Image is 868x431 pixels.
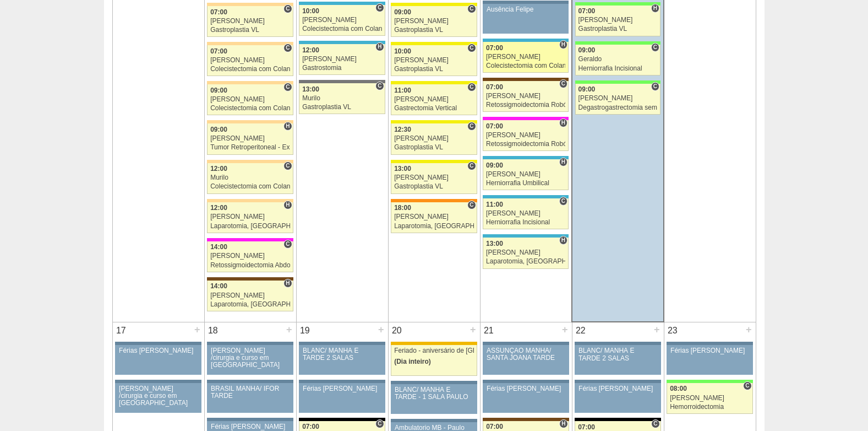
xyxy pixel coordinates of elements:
[299,41,385,44] div: Key: Neomater
[283,44,292,52] span: Consultório
[578,95,658,102] div: [PERSON_NAME]
[210,243,227,251] span: 14:00
[299,80,385,83] div: Key: Vitória
[394,135,474,142] div: [PERSON_NAME]
[119,385,198,407] div: [PERSON_NAME] /cirurgia e curso em [GEOGRAPHIC_DATA]
[483,238,569,268] a: H 13:00 [PERSON_NAME] Laparotomia, [GEOGRAPHIC_DATA], Drenagem, Bridas VL
[394,87,411,94] span: 11:00
[297,322,314,339] div: 19
[302,17,382,24] div: [PERSON_NAME]
[207,42,293,45] div: Key: Bartira
[210,282,227,290] span: 14:00
[578,347,657,362] div: BLANC/ MANHÃ E TARDE 2 SALAS
[560,322,570,337] div: +
[391,163,477,194] a: C 13:00 [PERSON_NAME] Gastroplastia VL
[394,165,411,173] span: 13:00
[302,95,382,102] div: Murilo
[210,204,227,212] span: 12:00
[394,66,474,73] div: Gastroplastia VL
[210,174,290,181] div: Murilo
[394,8,411,16] span: 09:00
[299,383,385,413] a: Férias [PERSON_NAME]
[483,4,569,34] a: Ausência Felipe
[299,345,385,375] a: BLANC/ MANHÃ E TARDE 2 SALAS
[207,45,293,76] a: C 07:00 [PERSON_NAME] Colecistectomia com Colangiografia VL
[394,47,411,55] span: 10:00
[559,419,567,428] span: Hospital
[302,7,319,15] span: 10:00
[391,123,477,154] a: C 12:30 [PERSON_NAME] Gastroplastia VL
[391,84,477,115] a: C 11:00 [PERSON_NAME] Gastrectomia Vertical
[486,53,565,61] div: [PERSON_NAME]
[486,423,503,430] span: 07:00
[483,1,569,4] div: Key: Aviso
[483,159,569,190] a: H 09:00 [PERSON_NAME] Herniorrafia Umbilical
[391,419,477,422] div: Key: Aviso
[559,236,567,245] span: Hospital
[391,202,477,233] a: C 18:00 [PERSON_NAME] Laparotomia, [GEOGRAPHIC_DATA], Drenagem, Bridas VL
[283,161,292,170] span: Consultório
[743,381,751,390] span: Consultório
[210,165,227,173] span: 12:00
[483,418,569,421] div: Key: Santa Joana
[483,342,569,345] div: Key: Aviso
[303,347,381,362] div: BLANC/ MANHÃ E TARDE 2 SALAS
[486,141,565,148] div: Retossigmoidectomia Robótica
[207,238,293,241] div: Key: Pro Matre
[483,117,569,120] div: Key: Pro Matre
[559,197,567,206] span: Consultório
[391,42,477,45] div: Key: Santa Rita
[299,83,385,114] a: C 13:00 Murilo Gastroplastia VL
[575,380,660,383] div: Key: Aviso
[486,83,503,91] span: 07:00
[207,277,293,281] div: Key: Santa Joana
[302,64,382,72] div: Gastrostomia
[486,210,565,217] div: [PERSON_NAME]
[207,342,293,345] div: Key: Aviso
[575,84,660,115] a: C 09:00 [PERSON_NAME] Degastrogastrectomia sem vago
[115,380,201,383] div: Key: Aviso
[483,42,569,73] a: H 07:00 [PERSON_NAME] Colecistectomia com Colangiografia VL
[210,213,290,220] div: [PERSON_NAME]
[299,2,385,5] div: Key: Neomater
[559,118,567,127] span: Hospital
[207,199,293,202] div: Key: Bartira
[193,322,202,337] div: +
[483,156,569,159] div: Key: Neomater
[207,123,293,154] a: H 09:00 [PERSON_NAME] Tumor Retroperitoneal - Exerese
[651,4,659,13] span: Hospital
[575,80,660,84] div: Key: Brasil
[302,104,382,111] div: Gastroplastia VL
[207,81,293,84] div: Key: Bartira
[211,347,290,369] div: [PERSON_NAME] /cirurgia e curso em [GEOGRAPHIC_DATA]
[394,213,474,220] div: [PERSON_NAME]
[486,180,565,187] div: Herniorrafia Umbilical
[207,202,293,233] a: H 12:00 [PERSON_NAME] Laparotomia, [GEOGRAPHIC_DATA], Drenagem, Bridas VL
[391,6,477,37] a: C 09:00 [PERSON_NAME] Gastroplastia VL
[205,322,222,339] div: 18
[578,385,657,392] div: Férias [PERSON_NAME]
[394,174,474,181] div: [PERSON_NAME]
[207,160,293,163] div: Key: Bartira
[578,104,658,111] div: Degastrogastrectomia sem vago
[670,395,750,402] div: [PERSON_NAME]
[299,380,385,383] div: Key: Aviso
[207,380,293,383] div: Key: Aviso
[483,380,569,383] div: Key: Aviso
[210,183,290,190] div: Colecistectomia com Colangiografia VL
[575,45,660,76] a: C 09:00 Geraldo Herniorrafia Incisional
[211,423,290,430] div: Férias [PERSON_NAME]
[376,322,386,337] div: +
[375,3,384,12] span: Consultório
[486,93,565,100] div: [PERSON_NAME]
[210,96,290,103] div: [PERSON_NAME]
[207,345,293,375] a: [PERSON_NAME] /cirurgia e curso em [GEOGRAPHIC_DATA]
[578,46,596,54] span: 09:00
[394,144,474,151] div: Gastroplastia VL
[578,85,596,93] span: 09:00
[487,347,565,362] div: ASSUNÇÃO MANHÃ/ SANTA JOANA TARDE
[210,126,227,133] span: 09:00
[467,83,476,91] span: Consultório
[210,223,290,230] div: Laparotomia, [GEOGRAPHIC_DATA], Drenagem, Bridas VL
[207,281,293,311] a: H 14:00 [PERSON_NAME] Laparotomia, [GEOGRAPHIC_DATA], Drenagem, Bridas VL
